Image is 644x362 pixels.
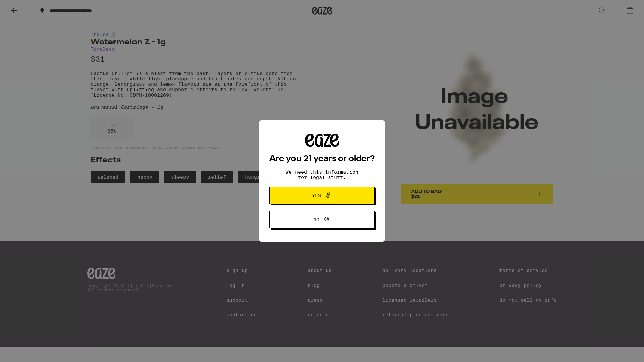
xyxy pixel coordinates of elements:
span: Yes [312,193,321,198]
button: Yes [269,187,375,204]
h2: Are you 21 years or older? [269,155,375,163]
span: No [313,217,319,222]
button: No [269,211,375,228]
p: We need this information for legal stuff. [280,169,364,180]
